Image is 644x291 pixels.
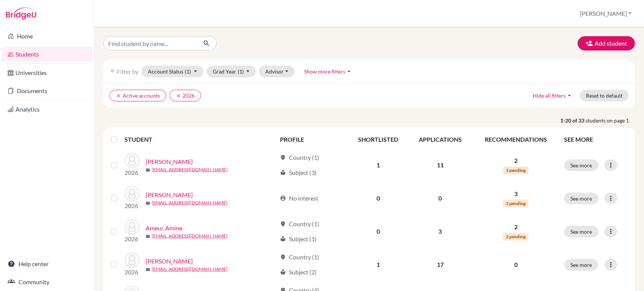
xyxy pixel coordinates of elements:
th: SHORTLISTED [348,130,408,149]
strong: 1-20 of 33 [560,116,586,124]
th: STUDENT [124,130,275,149]
button: [PERSON_NAME] [576,6,635,21]
button: See more [564,259,598,271]
p: 3 [476,189,555,198]
button: Hide all filtersarrow_drop_up [526,90,579,101]
td: 1 [348,149,408,182]
span: account_circle [280,195,286,201]
p: 2026 [124,168,140,177]
a: Help center [2,256,92,271]
button: See more [564,159,598,171]
span: Filter by [117,68,138,75]
td: 0 [348,215,408,248]
button: Advisor [259,66,295,77]
a: Community [2,274,92,289]
td: 1 [348,248,408,281]
button: Grad Year(1) [206,66,256,77]
a: [EMAIL_ADDRESS][DOMAIN_NAME] [152,266,227,273]
a: Universities [2,65,92,80]
span: (1) [185,68,191,75]
div: No interest [280,194,318,203]
a: [EMAIL_ADDRESS][DOMAIN_NAME] [152,166,227,173]
div: Country (1) [280,253,319,262]
a: Documents [2,83,92,98]
p: 2 [476,222,555,231]
div: Subject (2) [280,268,317,277]
span: local_library [280,236,286,242]
span: 2 pending [503,233,529,240]
span: students on page 1 [586,116,635,124]
a: [PERSON_NAME] [146,157,193,166]
a: [EMAIL_ADDRESS][DOMAIN_NAME] [152,233,227,239]
td: 11 [408,149,472,182]
p: 2026 [124,268,140,277]
button: See more [564,193,598,204]
a: [PERSON_NAME] [146,190,193,199]
div: Subject (1) [280,234,317,244]
span: location_on [280,155,286,161]
button: Show more filtersarrow_drop_up [298,66,359,77]
p: 2 [476,156,555,165]
span: mail [146,201,150,205]
a: Home [2,29,92,44]
div: Country (1) [280,219,319,228]
img: Ambrose, Evelyn [124,186,140,201]
a: Ameur, Amine [146,224,182,233]
img: Bridge-U [6,8,36,20]
i: filter_list [109,68,115,74]
i: arrow_drop_up [566,92,573,99]
span: local_library [280,269,286,275]
td: 3 [408,215,472,248]
span: mail [146,234,150,239]
a: Students [2,47,92,62]
a: [EMAIL_ADDRESS][DOMAIN_NAME] [152,199,227,206]
button: Reset to default [579,90,629,101]
p: 0 [476,260,555,269]
span: mail [146,168,150,172]
a: [PERSON_NAME] [146,257,193,266]
span: location_on [280,221,286,227]
i: clear [116,93,121,98]
p: 2026 [124,234,140,244]
button: clear2026 [169,90,201,101]
span: location_on [280,254,286,260]
th: RECOMMENDATIONS [472,130,559,149]
button: See more [564,226,598,237]
p: 2026 [124,201,140,210]
td: 0 [408,182,472,215]
span: (1) [238,68,244,75]
span: mail [146,267,150,272]
img: Araujo, Grace [124,253,140,268]
i: arrow_drop_up [345,67,353,75]
td: 17 [408,248,472,281]
button: Account Status(1) [141,66,203,77]
span: 2 pending [503,200,529,207]
i: clear [176,93,181,98]
span: 1 pending [503,167,529,174]
td: 0 [348,182,408,215]
button: clearActive accounts [109,90,166,101]
img: Alaoui, Lilia [124,153,140,168]
input: Find student by name... [103,36,197,51]
span: Hide all filters [533,92,566,99]
button: Add student [578,36,635,51]
div: Subject (3) [280,168,317,177]
img: Ameur, Amine [124,219,140,234]
th: APPLICATIONS [408,130,472,149]
a: Analytics [2,102,92,117]
th: SEE MORE [559,130,632,149]
div: Country (1) [280,153,319,162]
span: Show more filters [304,68,345,75]
span: local_library [280,170,286,176]
th: PROFILE [275,130,348,149]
